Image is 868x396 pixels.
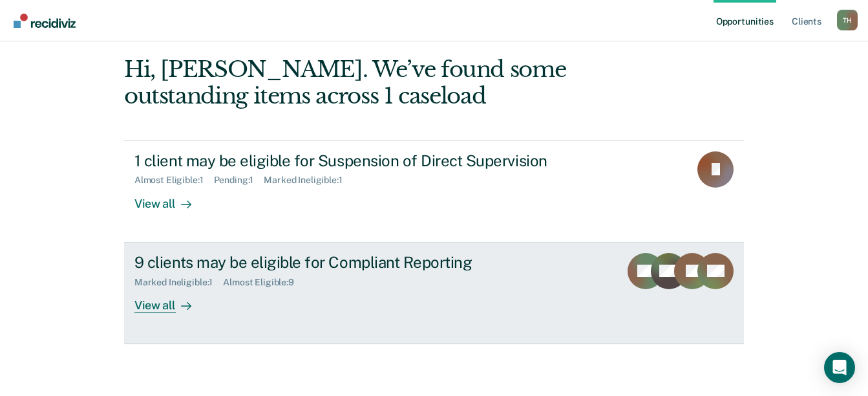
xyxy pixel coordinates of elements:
div: Marked Ineligible : 1 [134,277,223,288]
a: 9 clients may be eligible for Compliant ReportingMarked Ineligible:1Almost Eligible:9View all [124,243,744,344]
div: T H [837,10,858,30]
div: Open Intercom Messenger [824,352,855,383]
div: Almost Eligible : 1 [134,175,214,186]
a: 1 client may be eligible for Suspension of Direct SupervisionAlmost Eligible:1Pending:1Marked Ine... [124,140,744,243]
div: Pending : 1 [214,175,264,186]
div: Marked Ineligible : 1 [264,175,352,186]
div: Hi, [PERSON_NAME]. We’ve found some outstanding items across 1 caseload [124,56,620,109]
button: Profile dropdown button [837,10,858,30]
div: View all [134,287,207,313]
div: 9 clients may be eligible for Compliant Reporting [134,253,588,272]
img: Recidiviz [14,14,76,28]
div: 1 client may be eligible for Suspension of Direct Supervision [134,151,588,170]
div: View all [134,186,207,211]
div: Almost Eligible : 9 [223,277,304,288]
